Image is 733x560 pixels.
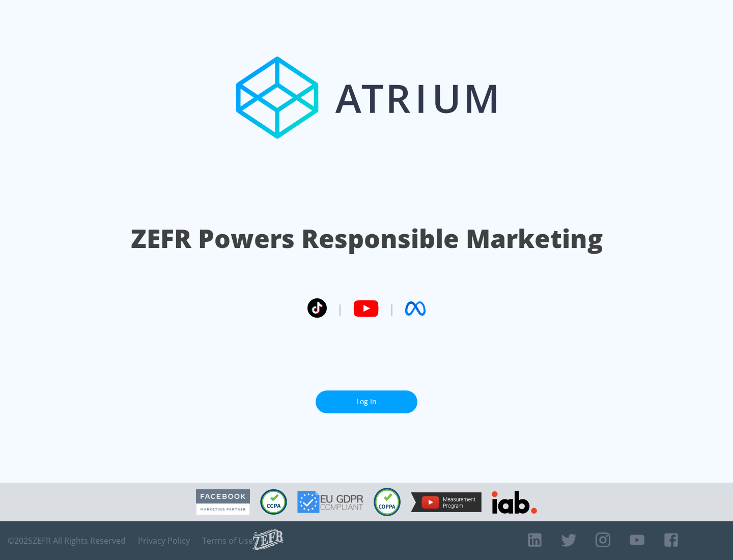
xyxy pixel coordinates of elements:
img: Facebook Marketing Partner [196,489,250,515]
span: | [337,301,343,316]
img: IAB [492,491,537,514]
img: CCPA Compliant [260,489,287,515]
h1: ZEFR Powers Responsible Marketing [131,221,603,256]
span: © 2025 ZEFR All Rights Reserved [8,536,126,546]
img: COPPA Compliant [374,488,401,516]
span: | [389,301,395,316]
img: YouTube Measurement Program [411,492,482,512]
a: Log In [316,390,417,413]
img: GDPR Compliant [297,491,363,513]
a: Terms of Use [202,536,253,546]
a: Privacy Policy [138,536,190,546]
